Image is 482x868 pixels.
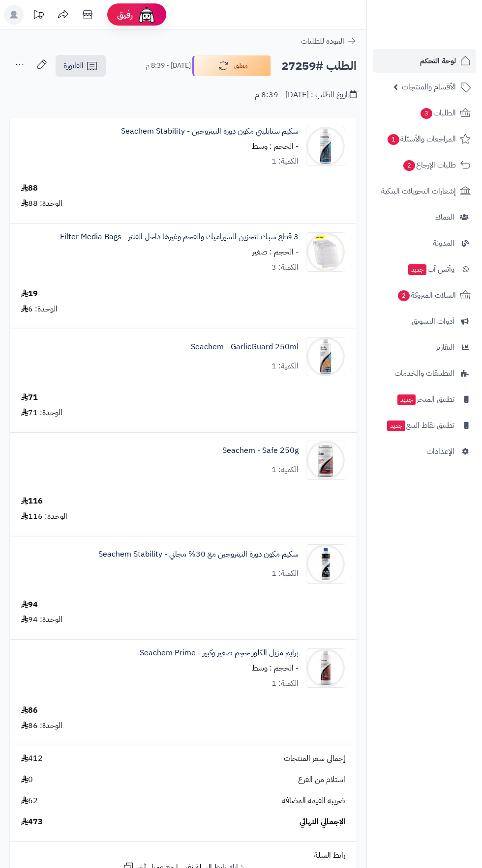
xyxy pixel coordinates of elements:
[137,5,156,25] img: ai-face.png
[373,414,476,437] a: تطبيق نقاط البيعجديد
[420,54,456,68] span: لوحة التحكم
[301,35,357,47] a: العودة للطلبات
[402,80,456,94] span: الأقسام والمنتجات
[435,210,454,224] span: العملاء
[282,795,345,807] span: ضريبة القيمة المضافة
[298,774,345,785] span: استلام من الفرع
[397,288,456,302] span: السلات المتروكة
[436,340,454,354] span: التقارير
[415,10,473,30] img: logo-2.png
[21,705,38,716] div: 86
[146,61,191,71] small: [DATE] - 8:39 م
[63,60,84,72] span: الفاتورة
[306,127,345,166] img: 71ecBCEj-3L._SL1500_-90x90.jpg
[14,850,353,861] div: رابط السلة
[407,262,454,276] span: وآتس آب
[397,394,416,405] span: جديد
[412,314,454,328] span: أدوات التسويق
[21,407,62,419] div: الوحدة: 71
[271,156,299,167] div: الكمية: 1
[21,392,38,403] div: 71
[420,108,433,119] span: 3
[373,440,476,463] a: الإعدادات
[117,9,133,21] span: رفيق
[21,198,62,209] div: الوحدة: 88
[222,445,299,456] a: Seachem - Safe 250g
[433,236,454,250] span: المدونة
[271,361,299,372] div: الكمية: 1
[255,89,357,101] div: تاريخ الطلب : [DATE] - 8:39 م
[306,441,345,480] img: Seachem-Safe-250g-SDL750717447-1-4a86b-90x90.jpg
[121,126,299,137] a: سكيم ستابليتي مكون دورة النيتروجين - Seachem Stability
[306,232,345,272] img: 1640930099-ledq_baSckdrqop_light_scrqeeSn_ada__q1df614sxsx2441Sweettuxzxzvedf-90x90.jpg
[394,366,454,380] span: التطبيقات والخدمات
[26,5,51,27] a: تحديثات المنصة
[252,140,299,152] small: - الحجم : وسط
[387,132,456,146] span: المراجعات والأسئلة
[306,337,345,376] img: SC17305-2-90x90.jpg
[21,496,43,507] div: 116
[60,231,299,243] a: 3 قطع شبك لتخزين السيراميك والفحم وغيرها داخل الفلتر - Filter Media Bags
[300,816,345,828] span: الإجمالي النهائي
[21,304,58,315] div: الوحدة: 6
[21,511,67,522] div: الوحدة: 116
[271,464,299,476] div: الكمية: 1
[252,246,299,258] small: - الحجم : صغير
[191,341,299,353] a: Seachem - GarlicGuard 250ml
[306,648,345,688] img: 1725318495-31SvIPEKS6L._AC_-90x90.jpg
[373,231,476,255] a: المدونة
[373,388,476,411] a: تطبيق المتجرجديد
[381,184,456,198] span: إشعارات التحويلات البنكية
[426,445,454,458] span: الإعدادات
[271,262,299,273] div: الكمية: 3
[252,662,299,674] small: - الحجم : وسط
[21,816,43,828] span: 473
[373,101,476,125] a: الطلبات3
[373,127,476,151] a: المراجعات والأسئلة1
[21,753,43,764] span: 412
[402,158,456,172] span: طلبات الإرجاع
[21,720,62,731] div: الوحدة: 86
[420,106,456,120] span: الطلبات
[373,309,476,333] a: أدوات التسويق
[21,774,33,785] span: 0
[271,568,299,579] div: الكمية: 1
[373,257,476,281] a: وآتس آبجديد
[192,56,271,76] button: معلق
[403,160,416,171] span: 2
[373,49,476,73] a: لوحة التحكم
[284,753,345,764] span: إجمالي سعر المنتجات
[373,283,476,307] a: السلات المتروكة2
[387,420,405,431] span: جديد
[373,179,476,203] a: إشعارات التحويلات البنكية
[373,362,476,385] a: التطبيقات والخدمات
[386,419,454,432] span: تطبيق نقاط البيع
[373,336,476,359] a: التقارير
[98,549,299,560] a: سكيم مكون دورة النيتروجين مع 30% مجاني - Seachem Stability
[140,647,299,659] a: برايم مزيل الكلور حجم صغير وكبير - Seachem Prime
[21,288,38,300] div: 19
[373,153,476,177] a: طلبات الإرجاع2
[56,55,106,77] a: الفاتورة
[21,183,38,194] div: 88
[408,264,426,275] span: جديد
[373,205,476,229] a: العملاء
[271,678,299,689] div: الكمية: 1
[21,795,38,807] span: 62
[396,392,454,406] span: تطبيق المتجر
[301,35,344,47] span: العودة للطلبات
[397,290,410,302] span: 2
[281,56,357,76] h2: الطلب #27259
[21,614,62,625] div: الوحدة: 94
[306,544,345,584] img: seachem-stability-325ml-250ml-plus-30-free--24430-p-90x90.jpg
[387,134,400,145] span: 1
[21,599,38,611] div: 94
